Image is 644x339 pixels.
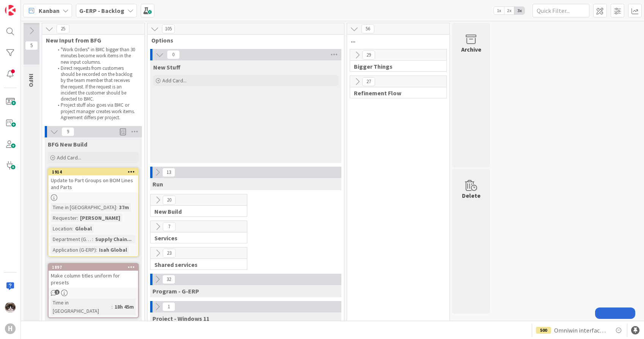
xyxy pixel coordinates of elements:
[162,168,175,177] span: 13
[151,36,335,44] span: Options
[154,208,237,215] span: New Build
[162,302,175,311] span: 1
[351,36,440,44] span: ...
[25,41,38,50] span: 5
[354,63,437,70] span: Bigger Things
[49,169,138,192] div: 1914Update to Part Groups on BOM Lines and Parts
[167,50,180,59] span: 0
[154,234,237,242] span: Services
[462,191,481,200] div: Delete
[57,154,81,161] span: Add Card...
[93,235,134,243] div: Supply Chain...
[153,63,181,71] span: New Stuff
[532,4,589,17] input: Quick Filter...
[162,275,175,284] span: 32
[97,246,129,254] div: Isah Global
[73,224,94,233] div: Global
[51,246,96,254] div: Application (G-ERP)
[48,168,139,257] a: 1914Update to Part Groups on BOM Lines and PartsTime in [GEOGRAPHIC_DATA]:37mRequester:[PERSON_NA...
[362,77,375,86] span: 27
[536,327,551,334] div: 500
[51,298,112,315] div: Time in [GEOGRAPHIC_DATA]
[112,303,113,311] span: :
[78,214,122,222] div: [PERSON_NAME]
[39,6,60,15] span: Kanban
[48,263,139,318] a: 1897Make column titles uniform for presetsTime in [GEOGRAPHIC_DATA]:18h 45m
[154,261,237,268] span: Shared services
[152,315,209,322] span: Project - Windows 11
[494,7,504,14] span: 1x
[72,224,73,233] span: :
[163,222,176,231] span: 7
[152,180,163,188] span: Run
[362,50,375,60] span: 29
[163,249,176,258] span: 23
[77,214,78,222] span: :
[461,45,481,54] div: Archive
[49,175,138,192] div: Update to Part Groups on BOM Lines and Parts
[46,36,135,44] span: New Input from BFG
[79,7,124,14] b: G-ERP - Backlog
[162,24,175,33] span: 105
[53,102,136,121] li: Project stuff also goes via BMC or project manager creates work items. Agreement differs per proj...
[53,47,136,65] li: "Work Orders" in BMC bigger than 30 minutes become work items in the new input columns.
[361,24,374,33] span: 56
[5,302,16,313] img: Kv
[504,7,514,14] span: 2x
[49,264,138,271] div: 1897
[5,323,16,334] div: H
[61,127,74,136] span: 9
[52,169,138,175] div: 1914
[49,271,138,287] div: Make column titles uniform for presets
[162,77,187,84] span: Add Card...
[51,203,116,211] div: Time in [GEOGRAPHIC_DATA]
[116,203,117,211] span: :
[48,140,87,148] span: BFG New Build
[49,264,138,287] div: 1897Make column titles uniform for presets
[51,214,77,222] div: Requester
[92,235,93,243] span: :
[354,89,437,97] span: Refinement Flow
[55,290,60,295] span: 1
[51,224,72,233] div: Location
[5,5,16,16] img: Visit kanbanzone.com
[57,24,69,33] span: 25
[113,303,136,311] div: 18h 45m
[514,7,525,14] span: 3x
[117,203,131,211] div: 37m
[96,246,97,254] span: :
[52,265,138,270] div: 1897
[152,287,199,295] span: Program - G-ERP
[53,65,136,102] li: Direct requests from customers should be recorded on the backlog by the team member that receives...
[163,196,176,205] span: 20
[554,326,608,335] span: Omniwin interface HCN Test
[28,74,35,87] span: INFO
[51,235,92,243] div: Department (G-ERP)
[49,169,138,175] div: 1914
